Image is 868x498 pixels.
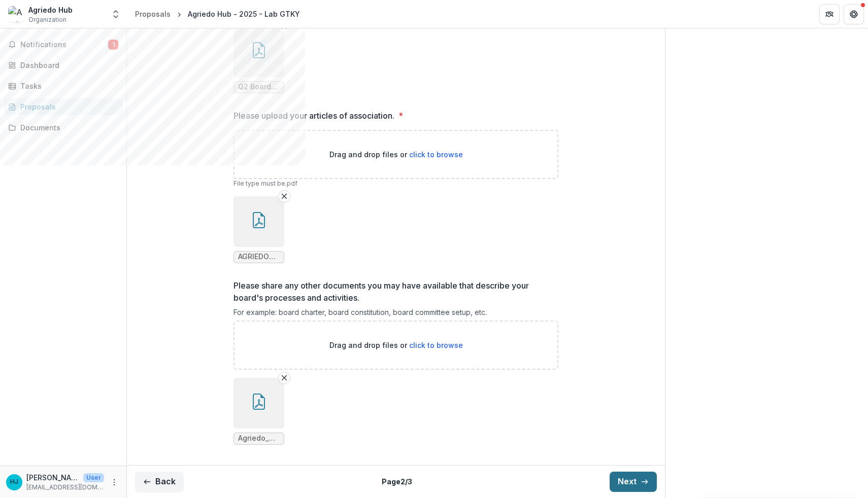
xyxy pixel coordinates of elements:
[83,473,104,482] p: User
[108,40,118,50] span: 1
[26,472,79,483] p: [PERSON_NAME]
[409,150,463,159] span: click to browse
[28,15,66,24] span: Organization
[109,4,123,24] button: Open entity switcher
[238,253,280,261] span: AGRIEDO Hub Constitution .pdf
[329,340,463,350] p: Drag and drop files or
[8,6,24,22] img: Agriedo Hub
[819,4,840,24] button: Partners
[233,378,284,445] div: Remove FileAgriedo_Hub_Board_Charter.pdf
[409,341,463,349] span: click to browse
[382,476,412,487] p: Page 2 / 3
[28,5,73,15] div: Agriedo Hub
[238,83,280,91] span: Q2 Board Minutes Agriedo Hub .pdf
[233,196,284,263] div: Remove FileAGRIEDO Hub Constitution .pdf
[278,190,290,202] button: Remove File
[135,472,184,492] button: Back
[4,57,122,74] a: Dashboard
[10,479,18,485] div: Hadija Jabiri
[20,122,114,133] div: Documents
[278,372,290,384] button: Remove File
[26,483,104,492] p: [EMAIL_ADDRESS][DOMAIN_NAME]
[135,9,171,19] div: Proposals
[233,179,558,188] p: File type must be .pdf
[4,37,122,53] button: Notifications1
[233,308,558,321] div: For example: board charter, board constitution, board committee setup, etc.
[108,476,120,488] button: More
[233,279,552,304] p: Please share any other documents you may have available that describe your board's processes and ...
[20,101,114,112] div: Proposals
[131,7,175,21] a: Proposals
[233,110,394,122] p: Please upload your articles of association.
[20,41,108,49] span: Notifications
[238,434,280,443] span: Agriedo_Hub_Board_Charter.pdf
[20,60,114,70] div: Dashboard
[844,4,864,24] button: Get Help
[610,472,657,492] button: Next
[4,98,122,115] a: Proposals
[233,26,284,93] div: Remove FileQ2 Board Minutes Agriedo Hub .pdf
[20,81,114,91] div: Tasks
[4,78,122,94] a: Tasks
[188,9,300,19] div: Agriedo Hub - 2025 - Lab GTKY
[4,119,122,136] a: Documents
[131,7,304,21] nav: breadcrumb
[329,149,463,160] p: Drag and drop files or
